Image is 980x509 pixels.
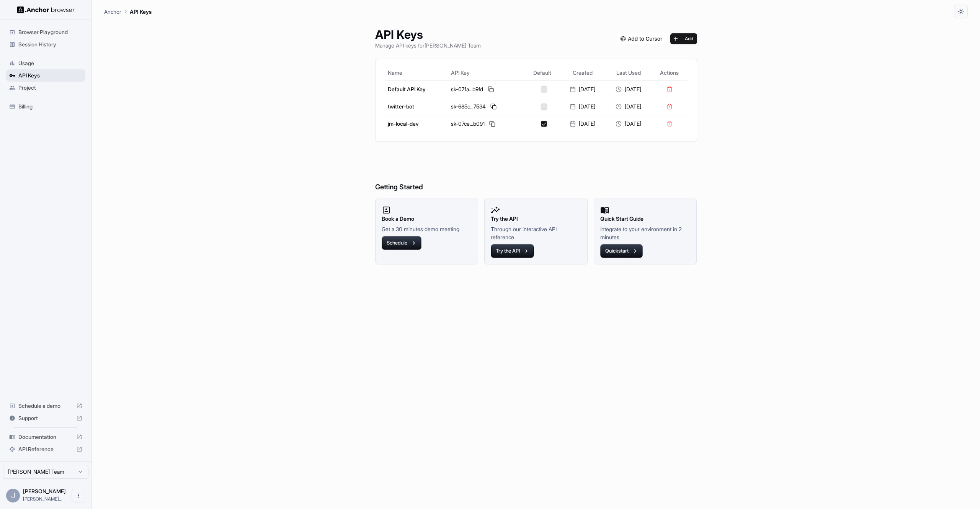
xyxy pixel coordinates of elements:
[6,57,85,69] div: Usage
[375,41,481,49] p: Manage API keys for [PERSON_NAME] Team
[382,225,472,233] p: Get a 30 minutes demo meeting
[6,100,85,113] div: Billing
[18,41,82,48] span: Session History
[104,8,121,16] p: Anchor
[130,8,152,16] p: API Keys
[382,236,421,250] button: Schedule
[563,103,603,110] div: [DATE]
[6,82,85,94] div: Project
[600,225,691,241] p: Integrate to your environment in 2 minutes
[18,433,73,441] span: Documentation
[563,85,603,93] div: [DATE]
[6,412,85,424] div: Support
[600,244,643,258] button: Quickstart
[18,414,73,422] span: Support
[609,85,648,93] div: [DATE]
[382,215,472,223] h2: Book a Demo
[617,33,666,44] img: Add anchorbrowser MCP server to Cursor
[385,80,448,98] td: Default API Key
[451,119,522,128] div: sk-07ce...b091
[488,119,497,128] button: Copy API key
[72,489,85,502] button: Open menu
[652,65,688,80] th: Actions
[489,102,498,111] button: Copy API key
[609,120,648,128] div: [DATE]
[486,85,495,94] button: Copy API key
[448,65,525,80] th: API Key
[18,28,82,36] span: Browser Playground
[18,72,82,79] span: API Keys
[375,151,697,193] h6: Getting Started
[491,225,581,241] p: Through our interactive API reference
[6,69,85,82] div: API Keys
[375,28,481,41] h1: API Keys
[17,6,75,13] img: Anchor Logo
[560,65,606,80] th: Created
[609,103,648,110] div: [DATE]
[6,443,85,455] div: API Reference
[491,244,534,258] button: Try the API
[23,496,62,502] span: john@anchorbrowser.io
[600,215,691,223] h2: Quick Start Guide
[6,431,85,443] div: Documentation
[385,115,448,132] td: jm-local-dev
[451,102,522,111] div: sk-685c...7534
[18,445,73,453] span: API Reference
[606,65,652,80] th: Last Used
[18,402,73,410] span: Schedule a demo
[491,215,581,223] h2: Try the API
[525,65,560,80] th: Default
[670,33,697,44] button: Add
[6,489,20,502] div: J
[18,59,82,67] span: Usage
[6,400,85,412] div: Schedule a demo
[385,98,448,115] td: twitter-bot
[385,65,448,80] th: Name
[6,26,85,38] div: Browser Playground
[6,38,85,51] div: Session History
[23,488,66,494] span: John Marbach
[451,85,522,94] div: sk-071a...b9fd
[104,7,152,16] nav: breadcrumb
[563,120,603,128] div: [DATE]
[18,84,82,92] span: Project
[18,103,82,110] span: Billing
